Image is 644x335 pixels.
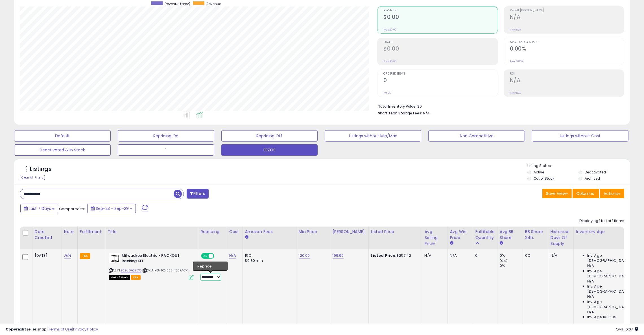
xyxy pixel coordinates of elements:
[299,229,328,235] div: Min Price
[587,315,617,320] span: Inv. Age 181 Plus:
[14,144,111,156] button: Deactivated & In Stock
[585,170,606,175] label: Deactivated
[587,310,594,315] span: N/A
[64,229,75,235] div: Note
[131,275,141,280] span: FBA
[221,144,318,156] button: BEZOS
[600,189,624,198] button: Actions
[616,327,638,332] span: 2025-10-7 16:07 GMT
[200,268,222,280] div: Preset:
[333,253,344,258] a: 199.99
[221,130,318,142] button: Repricing Off
[35,253,57,258] div: [DATE]
[450,253,469,258] div: N/A
[475,253,493,258] div: 0
[142,268,188,273] span: | SKU: HG45242524150PACK1
[299,253,310,258] a: 120.00
[500,253,523,258] div: 0%
[200,229,224,235] div: Repricing
[532,130,628,142] button: Listings without Cost
[510,91,521,95] small: Prev: N/A
[551,229,571,247] div: Historical Days Of Supply
[573,189,599,198] button: Columns
[510,45,624,53] h2: 0.00%
[109,253,194,279] div: ASIN:
[245,258,292,263] div: $0.30 min
[121,268,141,273] a: B09JDPCZDQ
[525,229,546,241] div: BB Share 24h.
[587,279,594,284] span: N/A
[59,206,85,212] span: Compared to:
[510,9,624,12] span: Profit [PERSON_NAME]
[510,28,521,31] small: Prev: N/A
[579,218,624,224] div: Displaying 1 to 1 of 1 items
[383,41,497,44] span: Profit
[64,253,71,258] a: N/A
[510,72,624,75] span: ROI
[80,229,103,235] div: Fulfillment
[525,253,544,258] div: 0%
[378,104,416,109] b: Total Inventory Value:
[500,229,520,241] div: Avg BB Share
[371,229,420,235] div: Listed Price
[6,327,98,332] div: seller snap | |
[333,229,366,235] div: [PERSON_NAME]
[109,253,120,263] img: 31jJGfN3uKL._SL40_.jpg
[576,191,594,196] span: Columns
[534,170,544,175] label: Active
[383,91,391,95] small: Prev: 0
[450,241,453,246] small: Avg Win Price.
[587,294,594,299] span: N/A
[551,253,569,258] div: N/A
[73,327,98,332] a: Privacy Policy
[245,235,248,240] small: Amazon Fees.
[500,263,523,268] div: 0%
[587,253,639,263] span: Inv. Age [DEMOGRAPHIC_DATA]:
[87,204,136,213] button: Sep-23 - Sep-29
[450,229,471,241] div: Avg Win Price
[229,253,236,258] a: N/A
[383,28,397,31] small: Prev: $0.00
[6,327,26,332] strong: Copyright
[425,253,443,258] div: N/A
[30,165,52,173] h5: Listings
[534,176,554,181] label: Out of Stock
[383,14,497,21] h2: $0.00
[378,103,620,109] li: $0
[48,327,72,332] a: Terms of Use
[371,253,397,258] b: Listed Price:
[383,77,497,85] h2: 0
[325,130,421,142] button: Listings without Min/Max
[510,77,624,85] h2: N/A
[527,163,630,169] p: Listing States:
[383,60,397,63] small: Prev: $0.00
[383,72,497,75] span: Ordered Items
[122,253,190,265] b: Milwaukee Electric - PACKOUT Racking KIT
[109,275,130,280] span: All listings that are currently out of stock and unavailable for purchase on Amazon
[20,175,45,180] div: Clear All Filters
[165,1,190,6] span: Revenue (prev)
[587,263,594,268] span: N/A
[510,60,523,63] small: Prev: 0.00%
[118,144,214,156] button: 1
[187,189,209,199] button: Filters
[475,229,495,241] div: Fulfillable Quantity
[14,130,111,142] button: Default
[245,229,294,235] div: Amazon Fees
[202,254,209,258] span: ON
[585,176,600,181] label: Archived
[423,110,430,116] span: N/A
[378,111,422,116] b: Short Term Storage Fees:
[96,206,129,211] span: Sep-23 - Sep-29
[428,130,525,142] button: Non Competitive
[510,14,624,21] h2: N/A
[383,45,497,53] h2: $0.00
[576,229,641,235] div: Inventory Age
[383,9,497,12] span: Revenue
[118,130,214,142] button: Repricing On
[371,253,418,258] div: $257.42
[500,258,508,263] small: (0%)
[213,254,222,258] span: OFF
[35,229,59,241] div: Date Created
[425,229,445,247] div: Avg Selling Price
